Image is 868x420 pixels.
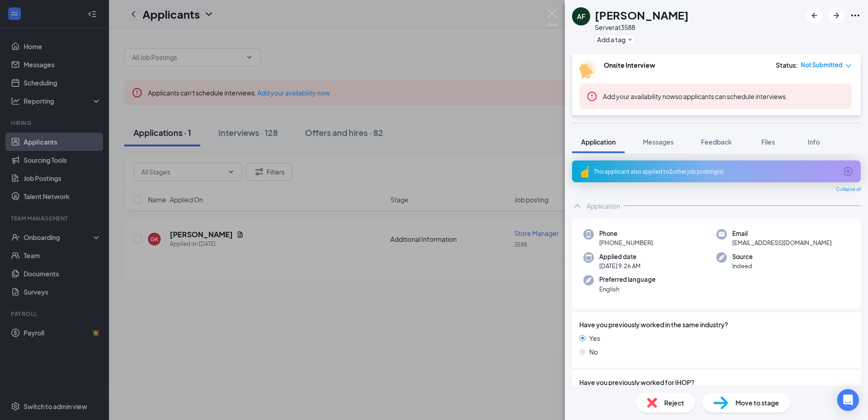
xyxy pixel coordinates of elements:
span: Not Submitted [801,60,843,70]
span: Phone [599,229,653,238]
span: Info [808,138,820,146]
svg: Plus [627,37,633,42]
span: English [599,285,656,294]
span: Yes [589,333,600,343]
span: Files [761,138,775,146]
span: [EMAIL_ADDRESS][DOMAIN_NAME] [732,238,832,247]
span: Have you previously worked for IHOP? [579,377,695,387]
svg: ArrowCircle [843,166,853,177]
span: Reject [664,398,684,408]
span: Applied date [599,252,641,261]
span: Collapse all [836,186,861,193]
svg: Error [587,91,597,102]
button: ArrowRight [828,7,844,24]
span: Messages [643,138,674,146]
span: [PHONE_NUMBER] [599,238,653,247]
div: This applicant also applied to 2 other job posting(s) [594,168,837,175]
span: Move to stage [735,398,779,408]
b: Onsite Interview [604,61,655,69]
span: Source [732,252,753,261]
button: ArrowLeftNew [806,7,823,24]
div: Application [587,201,620,210]
svg: ChevronUp [572,200,583,211]
svg: ArrowRight [831,10,842,21]
div: Server at 3588 [595,23,689,32]
span: so applicants can schedule interviews. [603,92,788,100]
span: Have you previously worked in the same industry? [579,320,728,330]
div: AF [577,12,585,21]
span: No [589,347,598,357]
button: Add your availability now [603,92,675,101]
span: [DATE] 9:26 AM [599,261,641,270]
svg: Ellipses [850,10,861,21]
span: Email [732,229,832,238]
span: Indeed [732,261,753,270]
span: Preferred language [599,275,656,284]
div: Status : [776,60,798,70]
span: down [845,63,852,69]
svg: ArrowLeftNew [809,10,820,21]
button: PlusAdd a tag [595,35,635,44]
div: Open Intercom Messenger [837,389,859,411]
span: Feedback [701,138,732,146]
span: Application [581,138,616,146]
h1: [PERSON_NAME] [595,7,689,23]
